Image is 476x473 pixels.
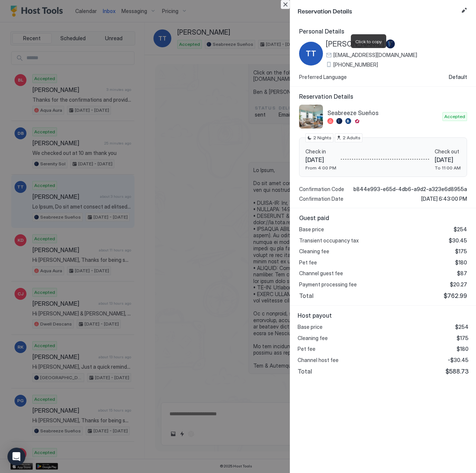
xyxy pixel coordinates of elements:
span: $254 [454,226,467,233]
span: Payment processing fee [299,281,357,288]
span: From 4:00 PM [305,165,336,171]
span: Confirmation Code [299,186,344,193]
span: Accepted [444,113,465,120]
span: -$30.45 [448,357,469,364]
span: Reservation Details [298,6,458,15]
span: Channel host fee [298,357,339,364]
span: Seabreeze Sueños [327,109,439,117]
span: Preferred Language [299,74,347,80]
span: [DATE] [435,156,461,164]
span: Base price [298,324,323,330]
span: $254 [455,324,469,330]
span: Check in [305,148,336,155]
span: To 11:00 AM [435,165,461,171]
span: $762.99 [444,292,467,299]
span: Channel guest fee [299,270,343,277]
span: Reservation Details [299,93,467,100]
button: Edit reservation [460,6,469,15]
span: 2 Adults [343,134,361,141]
span: $30.45 [449,237,467,244]
span: 2 Nights [313,134,331,141]
span: Cleaning fee [299,248,329,255]
span: Base price [299,226,324,233]
span: [PERSON_NAME] [326,39,384,49]
span: Personal Details [299,28,467,35]
span: $180 [455,259,467,266]
span: Guest paid [299,214,467,222]
span: [DATE] 6:43:00 PM [421,196,467,202]
span: TT [306,48,316,59]
span: Click to copy [355,39,382,44]
span: $588.73 [445,368,469,375]
span: Transient occupancy tax [299,237,359,244]
span: [DATE] [305,156,336,164]
span: $175 [455,248,467,255]
span: Cleaning fee [298,335,328,342]
span: Host payout [298,312,469,319]
span: [EMAIL_ADDRESS][DOMAIN_NAME] [333,52,417,58]
span: $20.27 [450,281,467,288]
div: Open Intercom Messenger [7,448,25,466]
span: Total [298,368,312,375]
span: Pet fee [299,259,317,266]
span: Total [299,292,314,299]
span: $175 [457,335,469,342]
span: Default [449,74,467,80]
span: Confirmation Date [299,196,343,202]
span: Check out [435,148,461,155]
span: $87 [457,270,467,277]
span: b844e993-e65d-4db6-a9d2-a323e6d8955a [353,186,467,193]
span: $180 [457,346,469,352]
span: Pet fee [298,346,315,352]
div: listing image [299,105,323,128]
span: [PHONE_NUMBER] [333,61,378,68]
